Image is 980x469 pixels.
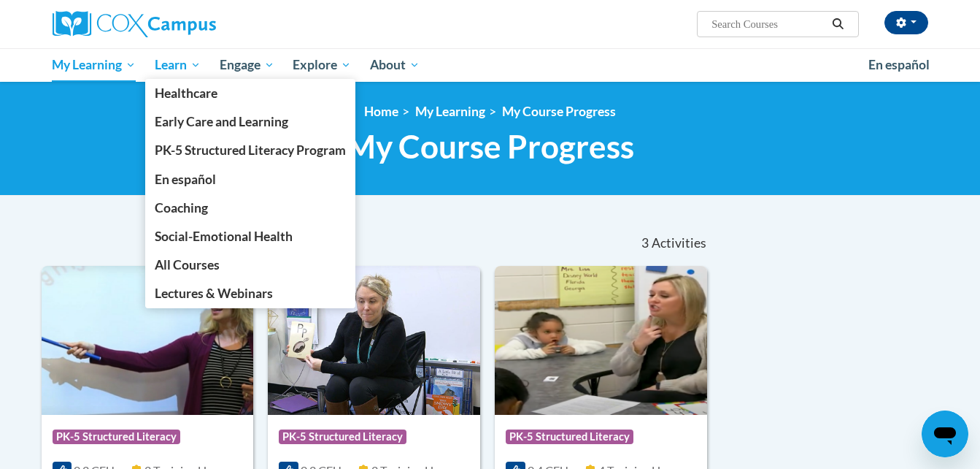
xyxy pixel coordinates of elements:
[155,85,217,101] span: Healthcare
[641,235,649,251] span: 3
[293,56,351,74] span: Explore
[710,15,827,33] input: Search Courses
[155,229,293,244] span: Social-Emotional Health
[346,127,634,166] span: My Course Progress
[155,286,273,301] span: Lectures & Webinars
[868,57,930,72] span: En español
[145,79,355,107] a: Healthcare
[155,114,288,129] span: Early Care and Learning
[279,430,406,444] span: PK-5 Structured Literacy
[502,104,616,119] a: My Course Progress
[415,104,485,119] a: My Learning
[145,194,355,222] a: Coaching
[370,56,420,74] span: About
[145,48,210,82] a: Learn
[155,257,220,272] span: All Courses
[283,48,360,82] a: Explore
[145,165,355,194] a: En español
[652,235,706,251] span: Activities
[364,104,398,119] a: Home
[922,411,968,457] iframe: Button to launch messaging window
[220,56,274,74] span: Engage
[43,48,146,82] a: My Learning
[155,142,346,158] span: PK-5 Structured Literacy Program
[884,11,928,34] button: Account Settings
[155,56,201,74] span: Learn
[827,15,849,33] button: Search
[859,50,939,80] a: En español
[53,11,330,37] a: Cox Campus
[155,172,216,187] span: En español
[53,430,180,444] span: PK-5 Structured Literacy
[495,266,707,415] img: Course Logo
[145,136,355,164] a: PK-5 Structured Literacy Program
[268,266,480,415] img: Course Logo
[53,11,216,37] img: Cox Campus
[52,56,136,74] span: My Learning
[360,48,429,82] a: About
[145,107,355,136] a: Early Care and Learning
[42,266,254,415] img: Course Logo
[155,200,208,216] span: Coaching
[506,430,633,444] span: PK-5 Structured Literacy
[145,222,355,251] a: Social-Emotional Health
[31,48,950,82] div: Main menu
[145,279,355,308] a: Lectures & Webinars
[145,251,355,279] a: All Courses
[210,48,284,82] a: Engage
